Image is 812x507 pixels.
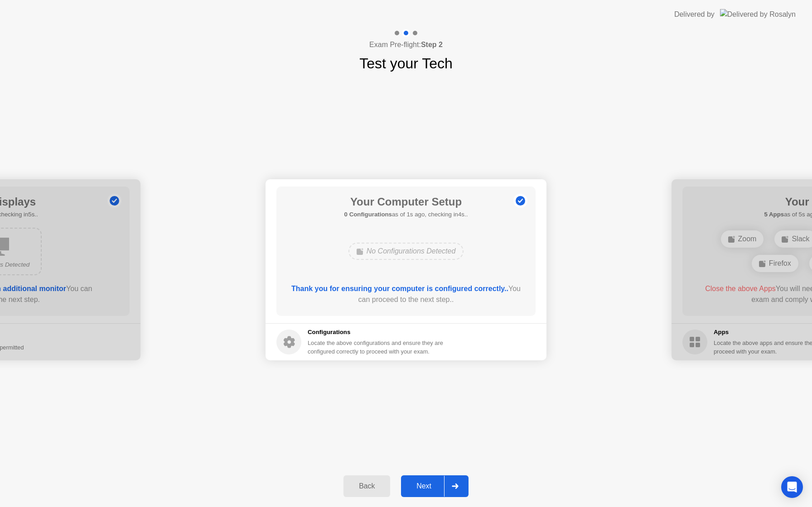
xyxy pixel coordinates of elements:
b: Step 2 [421,41,443,48]
h4: Exam Pre-flight: [369,39,443,50]
h5: as of 1s ago, checking in4s.. [344,210,468,219]
button: Back [343,475,390,497]
div: Delivered by [674,9,715,20]
div: Open Intercom Messenger [781,476,803,498]
div: Next [404,482,444,490]
div: No Configurations Detected [348,243,464,260]
b: Thank you for ensuring your computer is configured correctly.. [291,285,508,292]
h5: Configurations [308,328,445,337]
div: You can proceed to the next step.. [290,283,523,305]
b: 0 Configurations [344,211,392,218]
div: Locate the above configurations and ensure they are configured correctly to proceed with your exam. [308,339,445,356]
h1: Test your Tech [359,53,453,74]
div: Back [346,482,387,490]
button: Next [401,475,469,497]
h1: Your Computer Setup [344,194,468,210]
img: Delivered by Rosalyn [720,9,796,19]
